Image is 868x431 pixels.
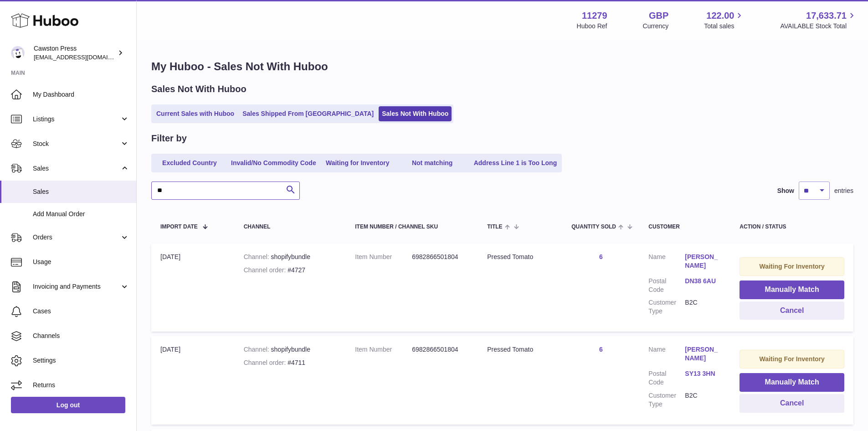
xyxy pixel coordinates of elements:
span: Orders [33,233,120,242]
span: entries [834,187,853,195]
div: Currency [643,22,669,31]
span: Returns [33,381,129,389]
td: [DATE] [151,244,235,332]
div: Pressed Tomato [487,345,553,354]
a: Log out [11,397,125,413]
span: Channels [33,332,129,340]
div: Cawston Press [34,44,116,62]
div: #4727 [244,266,337,275]
span: 122.00 [706,10,734,22]
div: Huboo Ref [577,22,607,31]
a: Sales Not With Huboo [379,106,452,121]
a: Excluded Country [153,156,226,171]
dd: 6982866501804 [412,253,469,261]
dt: Postal Code [648,277,685,294]
span: Import date [160,224,198,230]
div: Customer [648,224,721,230]
span: Title [487,224,502,230]
strong: Channel [244,346,271,353]
div: shopifybundle [244,253,337,261]
button: Manually Match [740,280,844,299]
a: [PERSON_NAME] [685,345,721,363]
a: Address Line 1 is Too Long [471,156,560,171]
span: Sales [33,187,129,196]
button: Manually Match [740,373,844,392]
a: 6 [599,253,603,260]
h2: Sales Not With Huboo [151,83,247,95]
span: Sales [33,164,120,173]
a: 6 [599,346,603,353]
dt: Item Number [355,345,412,354]
div: Channel [244,224,337,230]
strong: GBP [649,10,668,22]
strong: Waiting For Inventory [759,263,824,270]
td: [DATE] [151,336,235,424]
a: Waiting for Inventory [321,156,394,171]
strong: Channel order [244,359,288,366]
strong: Waiting For Inventory [759,355,824,363]
button: Cancel [740,301,844,320]
span: Cases [33,307,129,316]
a: Not matching [396,156,469,171]
span: Stock [33,140,120,148]
dt: Customer Type [648,298,685,316]
dt: Name [648,253,685,272]
span: AVAILABLE Stock Total [780,22,857,31]
dt: Customer Type [648,391,685,409]
dt: Item Number [355,253,412,261]
span: 17,633.71 [806,10,847,22]
div: #4711 [244,358,337,367]
dd: B2C [685,298,721,316]
img: internalAdmin-11279@internal.huboo.com [11,46,25,60]
a: DN38 6AU [685,277,721,286]
div: shopifybundle [244,345,337,354]
a: 17,633.71 AVAILABLE Stock Total [780,10,857,31]
span: Total sales [704,22,745,31]
span: Usage [33,258,129,266]
strong: 11279 [582,10,607,22]
strong: Channel order [244,266,288,274]
dt: Name [648,345,685,365]
a: SY13 3HN [685,369,721,378]
span: Quantity Sold [571,224,616,230]
div: Pressed Tomato [487,253,553,261]
button: Cancel [740,394,844,413]
span: Settings [33,356,129,365]
span: My Dashboard [33,90,129,99]
h2: Filter by [151,132,187,145]
a: 122.00 Total sales [704,10,745,31]
dt: Postal Code [648,369,685,387]
dd: B2C [685,391,721,409]
a: Invalid/No Commodity Code [228,156,319,171]
div: Action / Status [740,224,844,230]
label: Show [777,187,794,195]
a: Sales Shipped From [GEOGRAPHIC_DATA] [239,106,377,121]
strong: Channel [244,253,271,260]
span: Invoicing and Payments [33,282,120,291]
span: [EMAIL_ADDRESS][DOMAIN_NAME] [34,53,134,61]
h1: My Huboo - Sales Not With Huboo [151,59,853,74]
div: Item Number / Channel SKU [355,224,469,230]
span: Listings [33,115,120,124]
span: Add Manual Order [33,210,129,218]
a: Current Sales with Huboo [153,106,237,121]
a: [PERSON_NAME] [685,253,721,270]
dd: 6982866501804 [412,345,469,354]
